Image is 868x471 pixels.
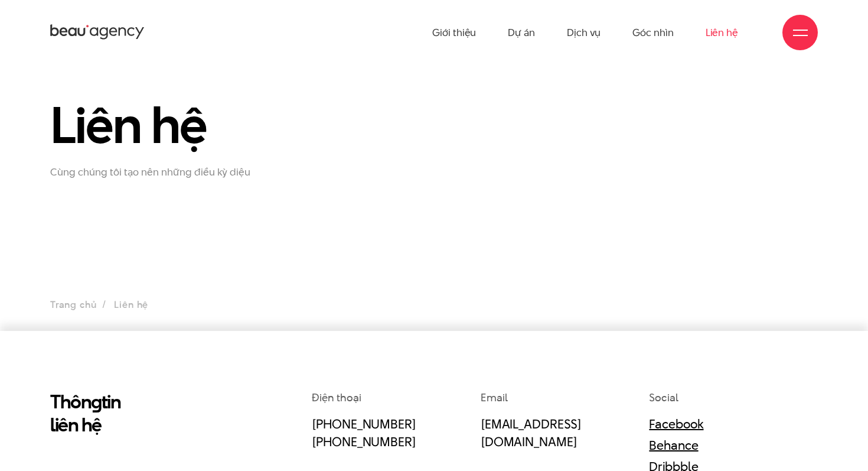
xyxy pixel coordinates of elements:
[91,388,102,415] en: g
[649,436,698,454] a: Behance
[481,415,582,450] a: [EMAIL_ADDRESS][DOMAIN_NAME]
[312,433,416,450] a: [PHONE_NUMBER]
[312,415,416,433] a: [PHONE_NUMBER]
[50,98,294,152] h1: Liên hệ
[649,390,678,405] span: Social
[312,390,361,405] span: Điện thoại
[50,166,294,178] p: Cùng chúng tôi tạo nên những điều kỳ diệu
[50,298,96,311] a: Trang chủ
[481,390,508,405] span: Email
[50,390,229,436] h2: Thôn tin liên hệ
[649,415,703,433] a: Facebook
